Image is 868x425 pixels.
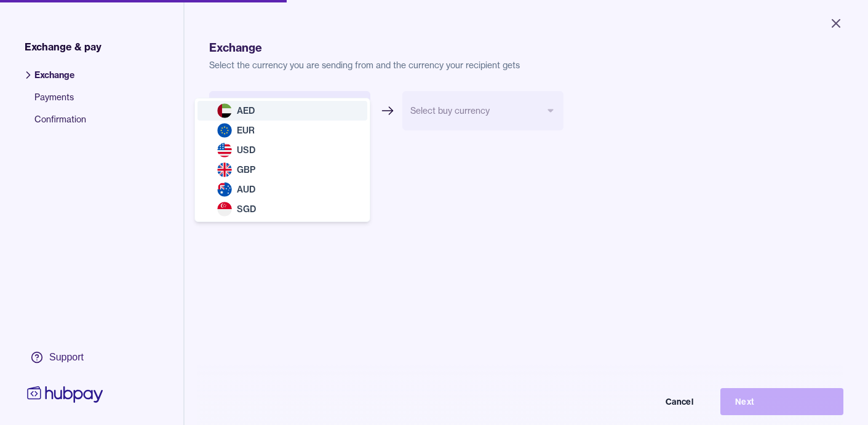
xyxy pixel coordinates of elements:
span: AED [237,105,255,116]
span: USD [237,145,255,156]
button: Cancel [585,388,708,415]
span: EUR [237,125,255,136]
span: AUD [237,184,255,195]
span: SGD [237,204,256,215]
span: GBP [237,164,255,175]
